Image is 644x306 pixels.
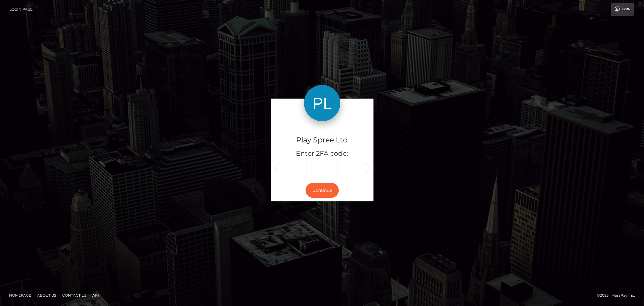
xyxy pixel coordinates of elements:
[9,3,33,16] a: Login Page
[611,3,634,16] a: Login
[275,149,369,158] h5: Enter 2FA code:
[597,292,639,299] div: © 2025 , MassPay Inc.
[275,135,369,145] h4: Play Spree Ltd
[60,291,89,300] a: Contact Us
[7,291,34,300] a: Homepage
[304,85,340,121] img: Play Spree Ltd
[306,183,339,198] button: Continue
[35,291,59,300] a: About Us
[90,291,101,300] a: API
